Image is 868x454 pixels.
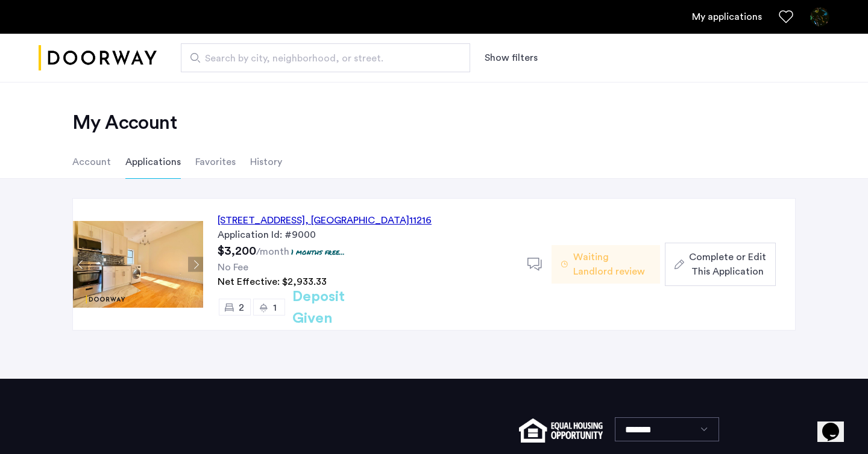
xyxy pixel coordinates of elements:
h2: My Account [72,111,796,135]
h2: Deposit Given [292,286,388,329]
span: , [GEOGRAPHIC_DATA] [305,216,409,225]
span: Net Effective: $2,933.33 [218,277,327,287]
input: Apartment Search [181,43,470,72]
iframe: chat widget [817,406,856,442]
button: Next apartment [188,257,203,272]
li: Applications [125,145,181,179]
li: Favorites [195,145,236,179]
div: [STREET_ADDRESS] 11216 [218,213,432,228]
sub: /month [256,247,289,257]
img: Apartment photo [73,221,203,308]
li: History [250,145,282,179]
a: My application [692,10,762,24]
span: Complete or Edit This Application [689,250,766,279]
span: Search by city, neighborhood, or street. [205,51,436,66]
span: 2 [239,303,244,313]
select: Language select [615,417,719,441]
img: equal-housing.png [519,418,603,443]
span: $3,200 [218,245,256,257]
img: logo [39,36,157,81]
span: Waiting Landlord review [573,250,650,279]
img: user [810,7,829,26]
span: No Fee [218,263,248,272]
button: Show or hide filters [485,51,538,65]
button: Previous apartment [73,257,88,272]
a: Favorites [779,10,793,24]
span: 1 [273,303,277,313]
p: 1 months free... [291,247,345,257]
div: Application Id: #9000 [218,228,513,242]
button: button [665,243,776,286]
li: Account [72,145,111,179]
a: Cazamio logo [39,36,157,81]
